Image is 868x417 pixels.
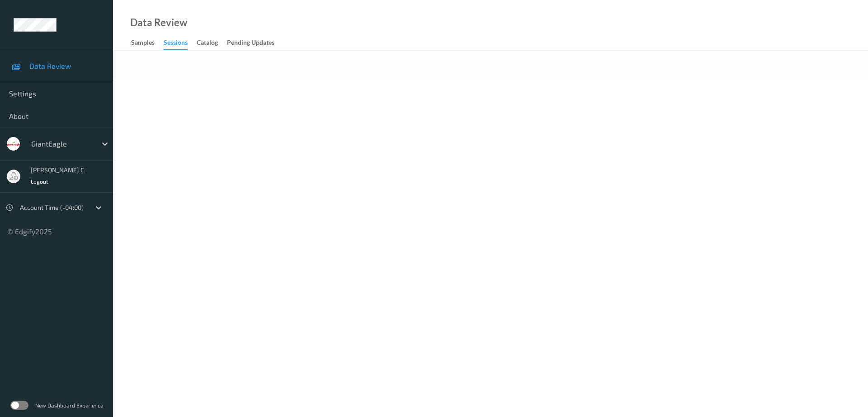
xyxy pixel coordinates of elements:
[197,38,218,49] div: Catalog
[130,18,187,27] div: Data Review
[131,37,164,49] a: Samples
[227,37,283,49] a: Pending Updates
[227,38,274,49] div: Pending Updates
[131,38,155,49] div: Samples
[164,37,197,50] a: Sessions
[164,38,188,50] div: Sessions
[197,37,227,49] a: Catalog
